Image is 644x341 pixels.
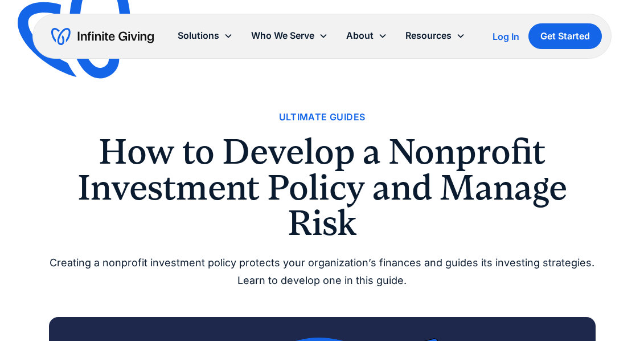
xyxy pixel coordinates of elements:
div: Solutions [178,28,219,43]
div: Who We Serve [242,23,337,48]
a: Log In [493,30,519,43]
h1: How to Develop a Nonprofit Investment Policy and Manage Risk [49,134,596,241]
div: Creating a nonprofit investment policy protects your organization’s finances and guides its inves... [49,254,596,289]
a: home [51,27,154,46]
div: Who We Serve [251,28,314,43]
div: Resources [405,28,452,43]
div: Log In [493,32,519,41]
div: About [337,23,396,48]
a: Ultimate Guides [279,109,366,125]
div: Resources [396,23,474,48]
a: Get Started [528,23,602,49]
div: Solutions [169,23,242,48]
div: About [346,28,374,43]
